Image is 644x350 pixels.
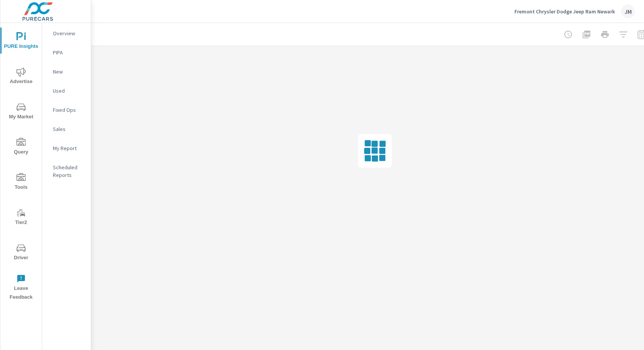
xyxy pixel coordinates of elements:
[42,66,91,77] div: New
[53,68,85,75] p: New
[3,208,39,227] span: Tier2
[42,47,91,58] div: PIPA
[53,164,85,179] p: Scheduled Reports
[42,28,91,39] div: Overview
[42,123,91,135] div: Sales
[514,8,615,15] p: Fremont Chrysler Dodge Jeep Ram Newark
[42,104,91,116] div: Fixed Ops
[3,274,39,302] span: Leave Feedback
[53,125,85,133] p: Sales
[42,85,91,96] div: Used
[3,32,39,51] span: PURE Insights
[3,103,39,121] span: My Market
[3,67,39,86] span: Advertise
[3,138,39,157] span: Query
[42,142,91,154] div: My Report
[53,87,85,95] p: Used
[53,49,85,56] p: PIPA
[53,144,85,152] p: My Report
[621,5,635,18] div: JM
[53,29,85,37] p: Overview
[53,106,85,114] p: Fixed Ops
[3,173,39,192] span: Tools
[3,244,39,262] span: Driver
[42,162,91,181] div: Scheduled Reports
[0,23,42,305] div: nav menu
